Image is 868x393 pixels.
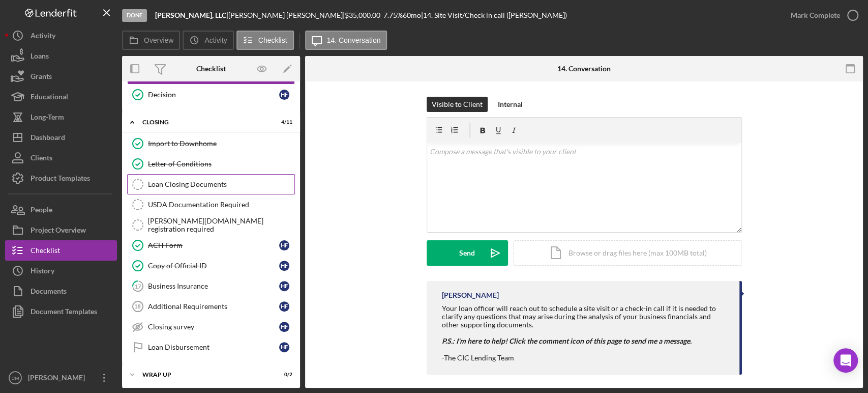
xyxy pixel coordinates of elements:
[25,368,92,390] div: [PERSON_NAME]
[421,11,567,19] div: | 14. Site Visit/Check in call ([PERSON_NAME])
[279,322,289,332] div: H F
[403,11,421,19] div: 60 mo
[5,46,117,66] button: Loans
[327,36,381,44] label: 14. Conversation
[31,66,52,89] div: Grants
[142,372,267,378] div: WRAP UP
[144,36,173,44] label: Overview
[5,148,117,168] a: Clients
[31,46,49,69] div: Loans
[258,36,287,44] label: Checklist
[432,97,483,112] div: Visible to Client
[127,133,295,154] a: Import to Downhome
[427,97,488,112] button: Visible to Client
[122,31,180,50] button: Overview
[148,217,294,233] div: [PERSON_NAME][DOMAIN_NAME] registration required
[833,348,858,373] div: Open Intercom Messenger
[155,11,226,19] b: [PERSON_NAME], LLC
[127,276,295,296] a: 17Business InsuranceHF
[5,127,117,148] button: Dashboard
[5,281,117,301] button: Documents
[31,281,67,304] div: Documents
[781,5,863,25] button: Mark Complete
[279,281,289,291] div: H F
[127,154,295,174] a: Letter of Conditions
[442,304,729,329] div: Your loan officer will reach out to schedule a site visit or a check-in call if it is needed to c...
[274,119,292,125] div: 4 / 11
[148,180,294,188] div: Loan Closing Documents
[5,301,117,322] button: Document Templates
[127,337,295,357] a: Loan DisbursementHF
[5,261,117,281] button: History
[5,220,117,240] button: Project Overview
[148,262,279,270] div: Copy of Official ID
[31,240,60,263] div: Checklist
[5,368,117,388] button: CM[PERSON_NAME]
[204,36,227,44] label: Activity
[127,215,295,235] a: [PERSON_NAME][DOMAIN_NAME] registration required
[142,119,267,125] div: CLOSING
[493,97,528,112] button: Internal
[383,11,403,19] div: 7.75 %
[148,241,279,249] div: ACH Form
[279,301,289,312] div: H F
[279,90,289,100] div: H F
[5,107,117,127] button: Long-Term
[557,65,611,73] div: 14. Conversation
[31,87,68,109] div: Educational
[5,168,117,188] button: Product Templates
[148,282,279,290] div: Business Insurance
[5,66,117,87] button: Grants
[31,220,86,243] div: Project Overview
[148,139,294,148] div: Import to Downhome
[427,240,508,266] button: Send
[196,65,226,73] div: Checklist
[127,296,295,317] a: 18Additional RequirementsHF
[127,194,295,215] a: USDA Documentation Required
[31,148,52,171] div: Clients
[183,31,233,50] button: Activity
[228,11,345,19] div: [PERSON_NAME] [PERSON_NAME] |
[31,200,52,222] div: People
[12,375,19,381] text: CM
[5,240,117,261] button: Checklist
[5,200,117,220] button: People
[148,201,294,209] div: USDA Documentation Required
[791,5,840,25] div: Mark Complete
[498,97,523,112] div: Internal
[127,256,295,276] a: Copy of Official IDHF
[122,9,147,22] div: Done
[148,160,294,168] div: Letter of Conditions
[279,342,289,352] div: H F
[127,235,295,256] a: ACH FormHF
[442,354,729,362] div: -The CIC Lending Team
[31,261,54,284] div: History
[148,302,279,311] div: Additional Requirements
[31,127,65,150] div: Dashboard
[127,174,295,194] a: Loan Closing Documents
[31,25,55,48] div: Activity
[127,317,295,337] a: Closing surveyHF
[31,107,64,130] div: Long-Term
[148,323,279,331] div: Closing survey
[279,240,289,250] div: H F
[127,85,295,105] a: DecisionHF
[305,31,387,50] button: 14. Conversation
[279,261,289,271] div: H F
[442,291,499,299] div: [PERSON_NAME]
[155,11,228,19] div: |
[5,25,117,46] button: Activity
[5,87,117,107] button: Educational
[274,372,292,378] div: 0 / 2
